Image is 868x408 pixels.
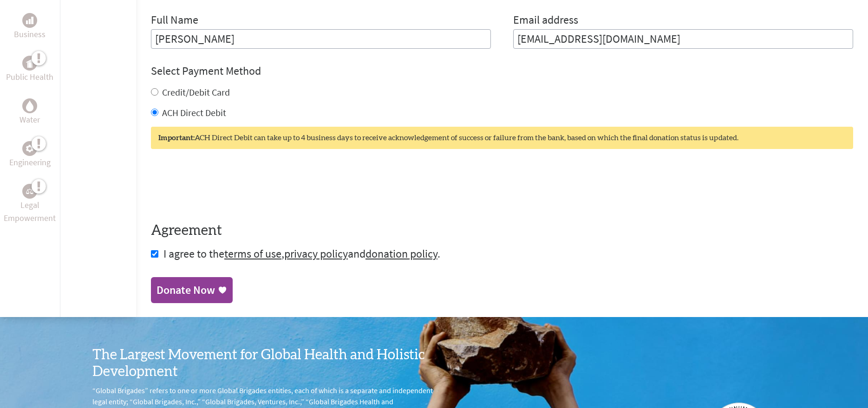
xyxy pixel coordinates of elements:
input: Your Email [513,29,853,49]
div: ACH Direct Debit can take up to 4 business days to receive acknowledgement of success or failure ... [151,127,853,149]
span: I agree to the , and . [163,246,440,261]
label: Credit/Debit Card [162,86,230,98]
h4: Agreement [151,222,853,239]
label: Email address [513,13,578,29]
p: Engineering [9,156,51,169]
p: Public Health [6,71,53,84]
a: terms of use [224,246,281,261]
label: ACH Direct Debit [162,107,226,118]
p: Business [14,28,46,41]
div: Legal Empowerment [22,184,37,199]
input: Enter Full Name [151,29,491,49]
img: Legal Empowerment [26,188,33,194]
a: BusinessBusiness [14,13,46,41]
div: Water [22,98,37,113]
div: Business [22,13,37,28]
strong: Important: [158,134,195,142]
a: Legal EmpowermentLegal Empowerment [2,184,58,225]
a: privacy policy [284,246,348,261]
h3: The Largest Movement for Global Health and Holistic Development [92,347,434,380]
div: Public Health [22,56,37,71]
label: Full Name [151,13,198,29]
img: Business [26,17,33,24]
a: WaterWater [20,98,40,126]
p: Legal Empowerment [2,199,58,225]
h4: Select Payment Method [151,64,853,78]
img: Public Health [26,58,33,68]
iframe: reCAPTCHA [151,168,292,204]
a: Public HealthPublic Health [6,56,53,84]
div: Donate Now [157,283,215,298]
a: EngineeringEngineering [9,141,51,169]
a: Donate Now [151,277,233,303]
img: Water [26,100,33,111]
div: Engineering [22,141,37,156]
a: donation policy [365,246,437,261]
p: Water [20,113,40,126]
img: Engineering [26,144,33,152]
